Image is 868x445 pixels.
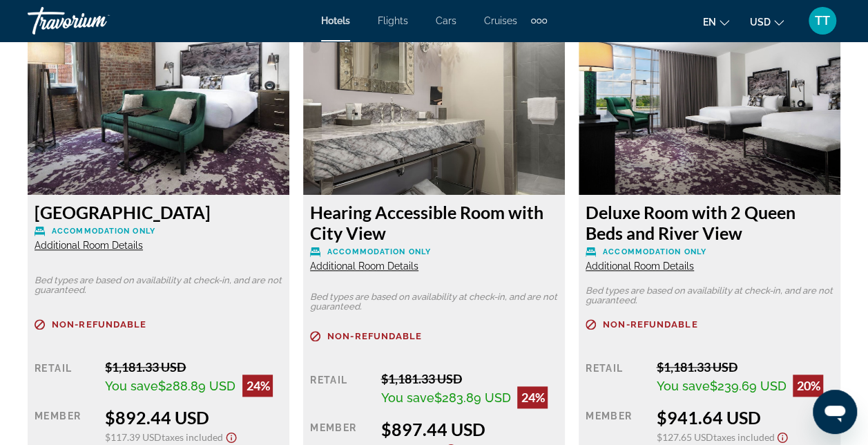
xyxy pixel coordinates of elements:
div: $1,181.33 USD [380,371,558,386]
span: Non-refundable [327,332,422,341]
button: Show Taxes and Fees disclaimer [774,428,791,444]
span: You save [656,379,709,393]
span: Taxes included [162,431,223,443]
span: Taxes included [713,431,774,443]
span: You save [380,390,434,405]
h3: [GEOGRAPHIC_DATA] [35,202,282,223]
span: Non-refundable [603,320,697,329]
span: Accommodation Only [327,247,431,256]
span: $117.39 USD [105,431,162,443]
div: Retail [35,359,95,397]
div: Retail [310,371,370,408]
a: Flights [378,15,408,26]
span: $127.65 USD [656,431,713,443]
div: $1,181.33 USD [656,359,833,375]
span: Additional Room Details [35,240,143,251]
span: Accommodation Only [52,227,155,236]
img: 0a65c120-66c6-454b-b5dc-91773e866354.jpeg [28,22,289,195]
span: You save [105,379,158,393]
div: $897.44 USD [380,419,558,439]
div: 24% [242,375,273,397]
span: Additional Room Details [310,261,418,272]
h3: Hearing Accessible Room with City View [310,202,558,243]
div: $892.44 USD [105,407,282,428]
span: $288.89 USD [158,379,235,393]
span: $239.69 USD [709,379,786,393]
span: TT [815,14,830,28]
button: Change language [703,12,729,32]
span: Accommodation Only [603,247,706,256]
button: User Menu [804,6,840,35]
p: Bed types are based on availability at check-in, and are not guaranteed. [310,292,558,312]
div: 24% [517,386,548,408]
span: USD [750,17,771,28]
div: 20% [793,375,823,397]
iframe: Button to launch messaging window [813,390,857,434]
span: $283.89 USD [434,390,510,405]
p: Bed types are based on availability at check-in, and are not guaranteed. [35,276,282,295]
span: Non-refundable [52,320,146,329]
h3: Deluxe Room with 2 Queen Beds and River View [586,202,833,243]
a: Hotels [321,15,350,26]
button: Change currency [750,12,784,32]
img: 77175a36-479a-4648-8ec1-f0c22f0f58b7.jpeg [579,22,840,195]
span: en [703,17,716,28]
a: Cars [436,15,456,26]
img: e4ce5c67-3c09-4d76-8ecc-c8fe4aad5adc.jpeg [303,22,565,195]
div: $941.64 USD [656,407,833,428]
p: Bed types are based on availability at check-in, and are not guaranteed. [586,286,833,305]
span: Additional Room Details [586,261,694,272]
button: Extra navigation items [531,10,547,32]
a: Cruises [484,15,517,26]
div: $1,181.33 USD [105,359,282,375]
a: Travorium [28,3,166,39]
button: Show Taxes and Fees disclaimer [223,428,240,444]
div: Retail [586,359,646,397]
